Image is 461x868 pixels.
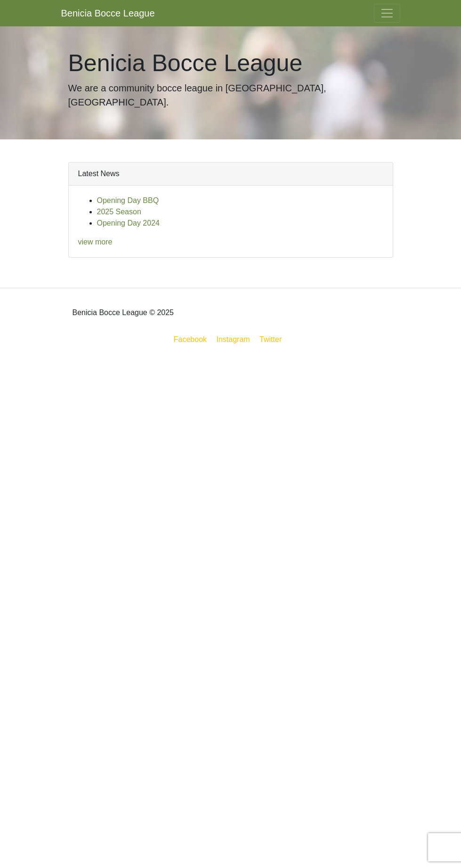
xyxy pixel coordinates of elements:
a: Benicia Bocce League [61,4,155,23]
div: Latest News [69,162,393,186]
div: Benicia Bocce League © 2025 [61,296,400,330]
a: Twitter [258,333,289,345]
a: view more [78,238,113,246]
a: 2025 Season [97,208,141,216]
a: Instagram [215,333,252,345]
a: Opening Day BBQ [97,196,159,204]
h1: Benicia Bocce League [68,49,393,77]
a: Opening Day 2024 [97,219,160,227]
a: Facebook [172,333,209,345]
p: We are a community bocce league in [GEOGRAPHIC_DATA], [GEOGRAPHIC_DATA]. [68,81,393,109]
button: Toggle navigation [374,4,400,23]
